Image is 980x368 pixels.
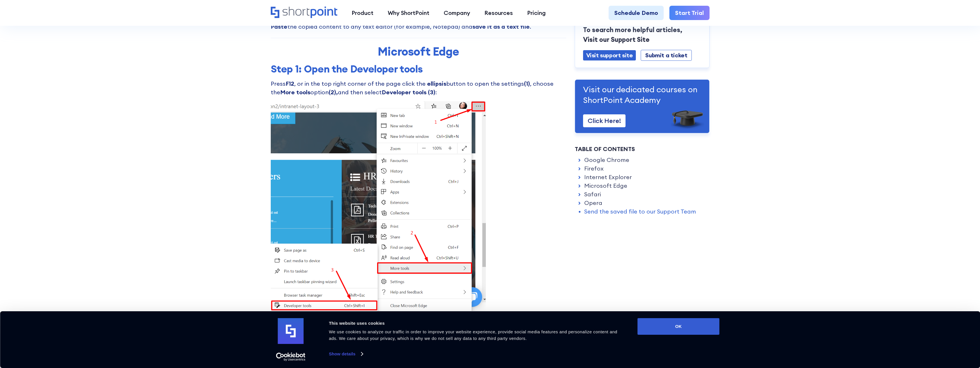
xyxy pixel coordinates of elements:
[527,9,546,17] div: Pricing
[437,6,477,20] a: Company
[329,320,625,327] div: This website uses cookies
[641,50,692,61] a: Submit a ticket
[877,302,980,368] iframe: Chat Widget
[583,25,701,44] p: To search more helpful articles, Visit our Support Site
[352,9,373,17] div: Product
[584,190,601,199] a: Safari
[584,181,627,190] a: Microsoft Edge
[311,45,526,58] h2: Microsoft Edge
[271,7,338,19] a: Home
[584,156,629,164] a: Google Chrome
[381,6,437,20] a: Why ShortPoint
[477,6,520,20] a: Resources
[329,329,617,341] span: We use cookies to analyze our traffic in order to improve your website experience, provide social...
[638,318,720,335] button: OK
[484,9,513,17] div: Resources
[271,22,566,31] p: the copied content to any text editor (for example, Notepad) and .
[584,164,604,173] a: Firefox
[426,80,446,87] strong: ellipsis
[584,207,696,216] a: Send the saved file to our Support Team
[278,318,304,344] img: logo
[669,6,710,20] a: Start Trial
[472,23,530,30] strong: save it as a text file
[444,9,470,17] div: Company
[388,9,429,17] div: Why ShortPoint
[271,79,566,97] p: Press , or in the top right corner of the page click the button to open the settings , choose the...
[280,89,310,96] strong: More tools
[344,6,381,20] a: Product
[575,145,710,153] div: Table of Contents
[266,353,316,361] a: Usercentrics Cookiebot - opens in a new window
[329,350,363,358] a: Show details
[584,173,632,181] a: Internet Explorer
[271,63,566,75] h3: Step 1: Open the Developer tools
[583,114,626,127] a: Click Here!
[271,23,287,30] strong: Paste
[583,50,636,60] a: Visit support site
[583,84,701,105] p: Visit our dedicated courses on ShortPoint Academy
[286,80,294,87] strong: F12
[524,80,530,87] strong: (1)
[584,199,602,207] a: Opera
[329,89,338,96] strong: (2),
[609,6,664,20] a: Schedule Demo
[382,89,435,96] strong: Developer tools (3)
[520,6,553,20] a: Pricing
